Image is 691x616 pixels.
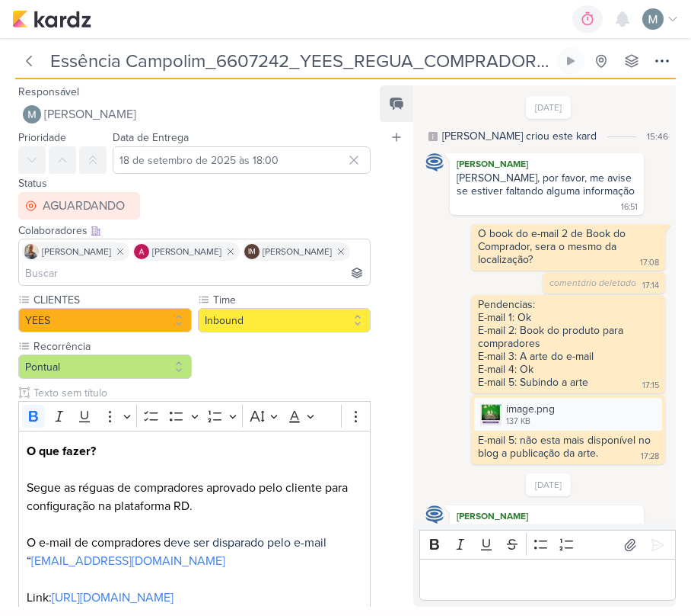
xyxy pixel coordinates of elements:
[457,172,635,197] div: [PERSON_NAME], por favor, me avise se estiver faltando alguma informação
[419,559,676,601] div: Editor editing area: main
[18,85,79,98] label: Responsável
[18,192,140,220] button: AGUARDANDO
[474,398,662,431] div: image.png
[478,434,654,460] div: E-mail 5: não esta mais disponível no blog a publicação da arte.
[46,47,554,75] input: Kard Sem Título
[198,308,371,332] button: Inbound
[419,530,676,560] div: Editor toolbar
[478,350,658,363] div: E-mail 3: A arte do e-mail
[24,244,39,259] img: Iara Santos
[18,131,66,144] label: Prioridade
[18,177,47,190] label: Status
[134,244,149,259] img: Alessandra Gomes
[52,590,174,605] a: [URL][DOMAIN_NAME]
[18,223,371,239] div: Colaboradores
[43,197,125,215] div: AGUARDANDO
[425,505,444,524] img: Caroline Traven De Andrade
[18,401,371,431] div: Editor toolbar
[621,201,638,213] div: 16:51
[442,128,597,144] div: [PERSON_NAME] criou este kard
[244,244,260,259] div: Isabella Machado Guimarães
[113,131,189,144] label: Data de Entrega
[478,311,658,324] div: E-mail 1: Ok
[480,404,502,425] img: An9xP8FuVmqJflcvq3MMum474JtTbdkQhQ3YeFj1.png
[506,401,555,417] div: image.png
[32,338,192,355] label: Recorrência
[478,298,658,311] div: Pendencias:
[27,535,326,569] span: eve ser disparado pelo e-mail “
[565,55,577,67] div: Ligar relógio
[642,380,659,392] div: 17:15
[30,385,371,401] input: Texto sem título
[640,257,659,269] div: 17:08
[478,324,658,350] div: E-mail 2: Book do produto para compradores
[248,249,256,256] p: IM
[32,292,192,308] label: CLIENTES
[18,355,192,379] button: Pontual
[152,245,221,258] span: [PERSON_NAME]
[18,308,192,332] button: YEES
[453,509,641,524] div: [PERSON_NAME]
[113,146,371,174] input: Select a date
[647,130,668,143] div: 15:46
[506,415,555,428] div: 137 KB
[453,156,641,172] div: [PERSON_NAME]
[31,553,225,569] a: [EMAIL_ADDRESS][DOMAIN_NAME]
[22,264,367,282] input: Buscar
[425,153,444,172] img: Caroline Traven De Andrade
[478,363,658,376] div: E-mail 4: Ok
[44,105,136,124] span: [PERSON_NAME]
[18,101,371,128] button: [PERSON_NAME]
[12,10,91,28] img: kardz.app
[642,8,664,30] img: Mariana Amorim
[549,278,636,288] span: comentário deletado
[212,292,371,308] label: Time
[478,376,588,389] div: E-mail 5: Subindo a arte
[27,444,96,459] strong: O que fazer?
[23,105,41,124] img: Mariana Amorim
[478,227,629,266] div: O book do e-mail 2 de Book do Comprador, sera o mesmo da localização?
[642,280,659,292] div: 17:14
[42,245,111,258] span: [PERSON_NAME]
[641,451,659,463] div: 17:28
[263,245,332,258] span: [PERSON_NAME]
